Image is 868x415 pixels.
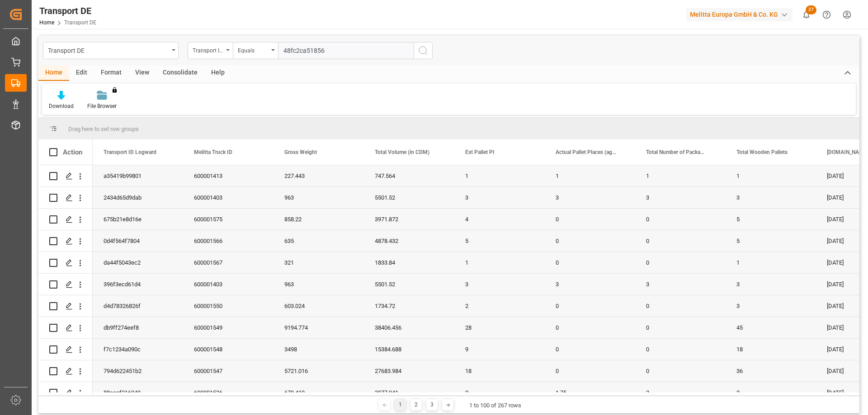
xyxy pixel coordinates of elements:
[545,360,635,382] div: 0
[93,317,183,338] div: db9ff274eef8
[545,230,635,252] div: 0
[796,5,816,25] button: show 27 new notifications
[274,317,364,338] div: 9194.774
[635,230,726,252] div: 0
[68,126,139,132] span: Drag here to set row groups
[635,382,726,403] div: 2
[274,252,364,273] div: 321
[274,339,364,360] div: 3498
[274,187,364,208] div: 963
[274,382,364,403] div: 670.419
[635,274,726,295] div: 3
[364,382,454,403] div: 3077.041
[183,382,274,403] div: 600001526
[545,274,635,295] div: 3
[364,230,454,252] div: 4878.432
[38,230,93,252] div: Press SPACE to select this row.
[93,274,183,295] div: 396f3ecd61d4
[454,209,545,230] div: 4
[183,295,274,317] div: 600001550
[726,382,816,403] div: 2
[193,44,223,55] div: Transport ID Logward
[93,360,183,382] div: 794d622451b2
[454,230,545,252] div: 5
[545,187,635,208] div: 3
[364,252,454,273] div: 1833.84
[183,165,274,187] div: 600001413
[635,295,726,317] div: 0
[364,209,454,230] div: 3971.872
[69,65,94,81] div: Edit
[38,252,93,274] div: Press SPACE to select this row.
[364,295,454,317] div: 1734.72
[454,274,545,295] div: 3
[93,339,183,360] div: f7c1234a090c
[454,165,545,187] div: 1
[274,295,364,317] div: 603.024
[183,187,274,208] div: 600001403
[38,65,69,81] div: Home
[545,252,635,273] div: 0
[274,209,364,230] div: 858.22
[364,165,454,187] div: 747.564
[726,317,816,338] div: 45
[635,360,726,382] div: 0
[93,187,183,208] div: 2434d65d9dab
[93,165,183,187] div: a35419b99801
[188,42,233,59] button: open menu
[454,252,545,273] div: 1
[278,42,414,59] input: Type to search
[49,102,74,110] div: Download
[238,44,269,55] div: Equals
[726,209,816,230] div: 5
[410,399,422,410] div: 2
[38,165,93,187] div: Press SPACE to select this row.
[63,148,82,156] div: Action
[465,149,494,155] span: Est Pallet Pl
[183,317,274,338] div: 600001549
[635,252,726,273] div: 0
[233,42,278,59] button: open menu
[469,401,521,410] div: 1 to 100 of 267 rows
[726,252,816,273] div: 1
[183,339,274,360] div: 600001548
[364,187,454,208] div: 5501.52
[274,274,364,295] div: 963
[726,360,816,382] div: 36
[454,317,545,338] div: 28
[93,382,183,403] div: 88eecf216940
[93,295,183,317] div: d4d78326826f
[635,317,726,338] div: 0
[454,360,545,382] div: 18
[38,274,93,295] div: Press SPACE to select this row.
[364,339,454,360] div: 15384.688
[364,360,454,382] div: 27683.984
[156,65,204,81] div: Consolidate
[426,399,438,410] div: 3
[375,149,429,155] span: Total Volume (in CDM)
[635,187,726,208] div: 3
[38,295,93,317] div: Press SPACE to select this row.
[726,339,816,360] div: 18
[726,165,816,187] div: 1
[545,317,635,338] div: 0
[274,165,364,187] div: 227.443
[454,339,545,360] div: 9
[364,317,454,338] div: 38406.456
[38,187,93,209] div: Press SPACE to select this row.
[94,65,128,81] div: Format
[686,8,793,21] div: Melitta Europa GmbH & Co. KG
[726,187,816,208] div: 3
[736,149,788,155] span: Total Wooden Pallets
[414,42,433,59] button: search button
[556,149,616,155] span: Actual Pallet Places (aggregation)
[93,230,183,252] div: 0d4f564f7804
[93,252,183,273] div: da44f5043ec2
[635,165,726,187] div: 1
[93,209,183,230] div: 675b21e8d16e
[726,274,816,295] div: 3
[274,360,364,382] div: 5721.016
[454,382,545,403] div: 2
[545,339,635,360] div: 0
[635,209,726,230] div: 0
